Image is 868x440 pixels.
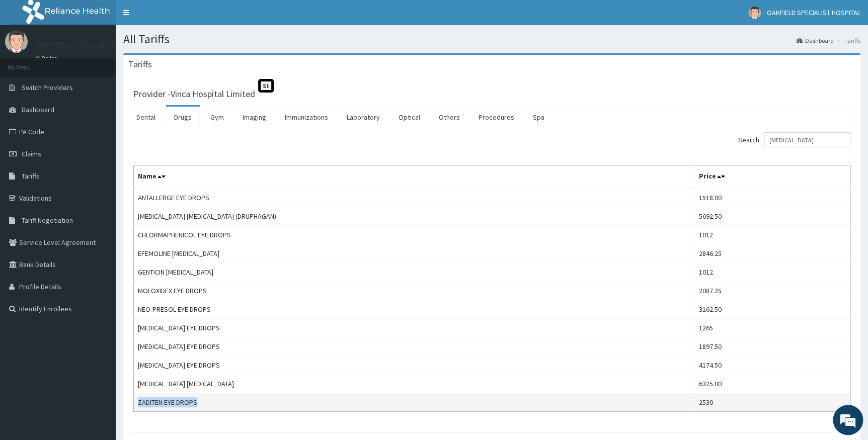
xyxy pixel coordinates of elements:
[694,188,850,207] td: 1518.00
[797,36,834,45] a: Dashboard
[5,30,28,53] img: User Image
[694,337,850,356] td: 1897.50
[694,356,850,375] td: 4174.50
[767,8,860,17] span: OAKFIELD SPECIALIST HOSPITAL
[202,107,232,128] a: Gym
[35,55,59,62] a: Online
[258,79,274,93] span: St
[764,132,850,147] input: Search:
[166,107,200,128] a: Drugs
[134,165,695,189] th: Name
[52,56,169,69] div: Chat with us now
[694,375,850,393] td: 6325.00
[22,171,40,181] span: Tariffs
[134,244,695,263] td: EFEMOLINE [MEDICAL_DATA]
[133,90,255,99] h3: Provider - Vinca Hospital Limited
[134,337,695,356] td: [MEDICAL_DATA] EYE DROPS
[134,226,695,244] td: CHLORMAPHENICOL EYE DROPS
[134,263,695,282] td: GENTICIN [MEDICAL_DATA]
[694,282,850,300] td: 2087.25
[694,300,850,319] td: 3162.50
[694,393,850,412] td: 2530
[525,107,553,128] a: Spa
[694,165,850,189] th: Price
[134,300,695,319] td: NEO-PRESOL EYE DROPS
[35,41,161,50] p: OAKFIELD SPECIALIST HOSPITAL
[277,107,336,128] a: Immunizations
[390,107,428,128] a: Optical
[134,282,695,300] td: MOLOXIDEX EYE DROPS
[22,83,73,92] span: Switch Providers
[22,149,41,158] span: Claims
[134,207,695,226] td: [MEDICAL_DATA] [MEDICAL_DATA] (DRUPHAGAN)
[748,7,761,19] img: User Image
[694,263,850,282] td: 1012
[431,107,468,128] a: Others
[123,33,860,46] h1: All Tariffs
[22,105,54,114] span: Dashboard
[694,207,850,226] td: 5692.50
[694,244,850,263] td: 2846.25
[134,375,695,393] td: [MEDICAL_DATA] [MEDICAL_DATA]
[128,60,152,69] h3: Tariffs
[134,188,695,207] td: ANTALLERGE EYE DROPS
[339,107,388,128] a: Laboratory
[19,50,41,75] img: d_794563401_company_1708531726252_794563401
[694,319,850,337] td: 1265
[165,5,189,29] div: Minimize live chat window
[134,356,695,375] td: [MEDICAL_DATA] EYE DROPS
[835,36,860,45] li: Tariffs
[5,275,192,310] textarea: Type your message and hit 'Enter'
[58,127,139,228] span: We're online!
[134,319,695,337] td: [MEDICAL_DATA] EYE DROPS
[234,107,274,128] a: Imaging
[134,393,695,412] td: ZADITEN EYE DROPS
[22,216,73,225] span: Tariff Negotiation
[128,107,164,128] a: Dental
[694,226,850,244] td: 1012
[470,107,522,128] a: Procedures
[738,132,850,147] label: Search:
